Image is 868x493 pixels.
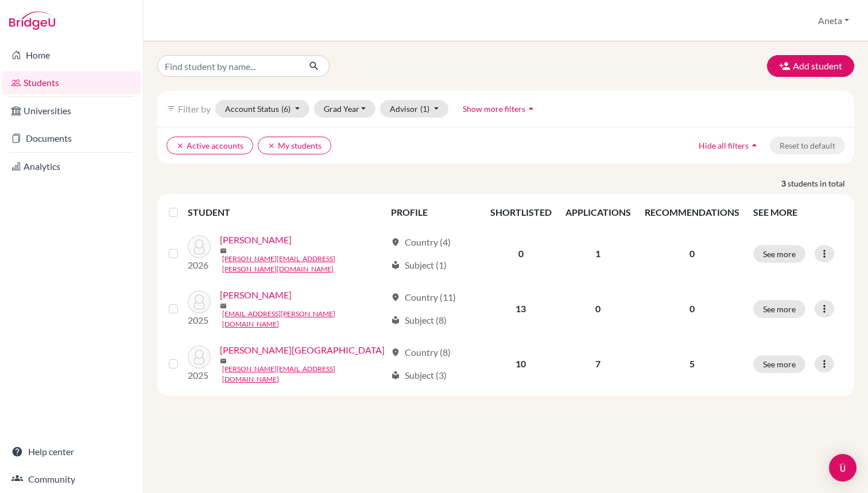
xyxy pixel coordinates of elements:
[178,103,211,114] span: Filter by
[220,288,292,302] a: [PERSON_NAME]
[380,100,448,118] button: Advisor(1)
[391,368,447,382] div: Subject (3)
[391,261,400,270] span: local_library
[222,309,386,329] a: [EMAIL_ADDRESS][PERSON_NAME][DOMAIN_NAME]
[268,142,276,150] i: clear
[188,368,211,382] p: 2025
[2,127,141,150] a: Documents
[753,245,805,263] button: See more
[559,199,638,226] th: APPLICATIONS
[559,226,638,281] td: 1
[645,302,739,316] p: 0
[391,316,400,325] span: local_library
[9,11,55,30] img: Bridge-U
[2,99,141,122] a: Universities
[453,100,547,118] button: Show more filtersarrow_drop_up
[220,343,385,357] a: [PERSON_NAME][GEOGRAPHIC_DATA]
[559,336,638,391] td: 7
[2,440,141,463] a: Help center
[788,177,854,189] span: students in total
[215,100,309,118] button: Account Status(6)
[645,247,739,261] p: 0
[638,199,746,226] th: RECOMMENDATIONS
[391,313,447,327] div: Subject (8)
[753,300,805,318] button: See more
[391,348,400,357] span: location_on
[559,281,638,336] td: 0
[220,358,227,364] span: mail
[220,247,227,254] span: mail
[463,104,525,114] span: Show more filters
[753,355,805,373] button: See more
[166,104,176,113] i: filter_list
[391,258,447,272] div: Subject (1)
[176,142,184,150] i: clear
[781,177,788,189] strong: 3
[2,71,141,94] a: Students
[391,371,400,380] span: local_library
[157,55,300,77] input: Find student by name...
[699,141,749,150] span: Hide all filters
[222,254,386,274] a: [PERSON_NAME][EMAIL_ADDRESS][PERSON_NAME][DOMAIN_NAME]
[770,137,845,154] button: Reset to default
[391,238,400,247] span: location_on
[384,199,483,226] th: PROFILE
[813,10,854,32] button: Aneta
[220,302,227,309] span: mail
[391,293,400,302] span: location_on
[483,281,559,336] td: 13
[2,468,141,491] a: Community
[749,139,760,151] i: arrow_drop_up
[188,346,211,368] img: Prochazkova, Petra
[188,199,384,226] th: STUDENT
[166,137,253,154] button: clearActive accounts
[689,137,770,154] button: Hide all filtersarrow_drop_up
[220,233,292,247] a: [PERSON_NAME]
[2,155,141,178] a: Analytics
[767,55,854,77] button: Add student
[188,313,211,327] p: 2025
[188,290,211,313] img: Goncalves, Ema
[483,226,559,281] td: 0
[525,103,537,114] i: arrow_drop_up
[645,357,739,371] p: 5
[483,199,559,226] th: SHORTLISTED
[188,258,211,272] p: 2026
[222,364,386,385] a: [PERSON_NAME][EMAIL_ADDRESS][DOMAIN_NAME]
[391,235,451,249] div: Country (4)
[188,235,211,258] img: Gajdos , Simon
[420,104,429,114] span: (1)
[483,336,559,391] td: 10
[829,454,857,482] div: Open Intercom Messenger
[281,104,290,114] span: (6)
[2,44,141,67] a: Home
[258,137,331,154] button: clearMy students
[314,100,376,118] button: Grad Year
[391,346,451,359] div: Country (8)
[391,290,456,304] div: Country (11)
[746,199,850,226] th: SEE MORE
